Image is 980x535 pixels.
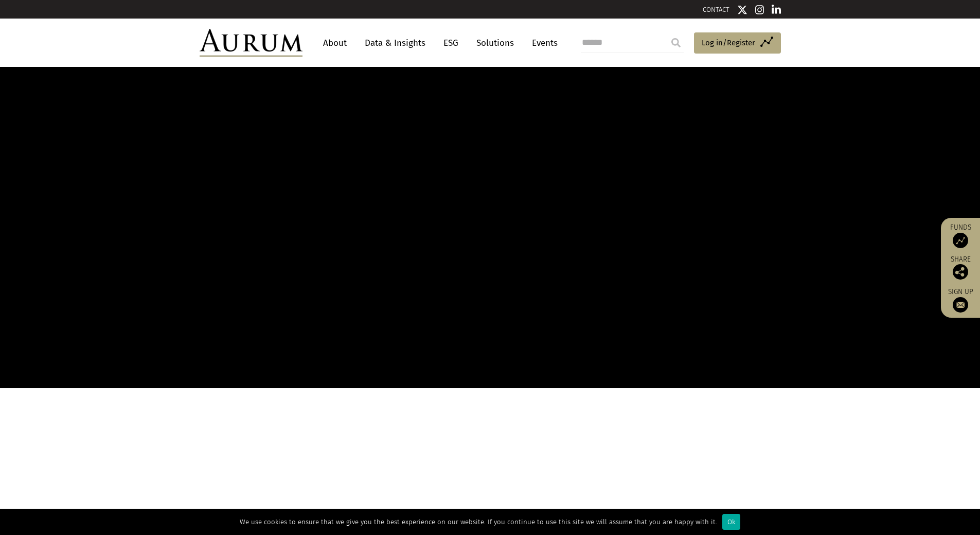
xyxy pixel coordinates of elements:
[200,29,302,57] img: Aurum
[694,32,781,54] a: Log in/Register
[737,5,747,15] img: Twitter icon
[953,297,968,313] img: Sign up to our newsletter
[946,287,975,313] a: Sign up
[946,223,975,248] a: Funds
[953,233,968,248] img: Access Funds
[666,32,686,53] input: Submit
[953,264,968,280] img: Share this post
[438,33,464,53] a: ESG
[527,33,558,53] a: Events
[946,256,975,280] div: Share
[722,514,740,530] div: Ok
[471,33,519,53] a: Solutions
[772,5,781,15] img: Linkedin icon
[318,33,352,53] a: About
[360,33,431,53] a: Data & Insights
[703,6,729,13] a: CONTACT
[755,5,764,15] img: Instagram icon
[702,37,755,49] span: Log in/Register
